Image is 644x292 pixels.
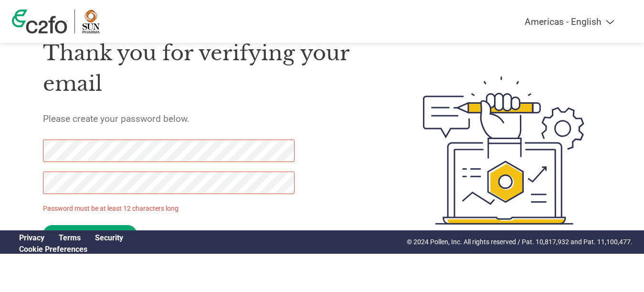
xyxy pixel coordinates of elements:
[407,237,633,247] p: © 2024 Pollen, Inc. All rights reserved / Pat. 10,817,932 and Pat. 11,100,477.
[43,225,137,244] input: Set Password
[185,229,247,239] a: Contact Support
[19,245,87,254] a: Cookie Preferences, opens a dedicated popup modal window
[142,229,247,239] span: Need help?
[12,10,67,33] img: c2fo logo
[43,113,378,124] h5: Please create your password below.
[19,233,44,242] a: Privacy
[43,38,378,99] h1: Thank you for verifying your email
[82,10,100,33] img: Sun Pharma
[12,245,130,254] div: Open Cookie Preferences Modal
[95,233,123,242] a: Security
[59,233,81,242] a: Terms
[406,24,602,277] img: create-password
[43,204,298,214] p: Password must be at least 12 characters long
